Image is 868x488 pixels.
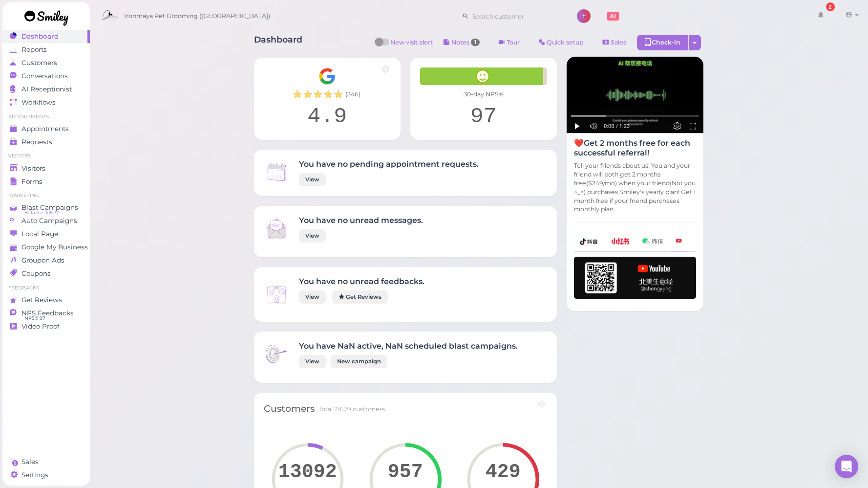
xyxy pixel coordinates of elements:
[264,402,315,416] div: Customers
[331,355,387,368] a: New campaign
[2,96,90,109] a: Workflows
[390,38,433,53] span: New visit alert
[21,32,59,41] span: Dashboard
[254,35,302,53] h1: Dashboard
[420,90,547,99] div: 30-day NPS®
[318,67,336,85] img: Google__G__Logo-edd0e34f60d7ca4a2f4ece79cff21ae3.svg
[264,341,289,367] img: Inbox
[574,257,696,299] img: youtube-h-92280983ece59b2848f85fc261e8ffad.png
[21,59,57,67] span: Customers
[2,201,90,214] a: Blast Campaigns Balance: $16.37
[21,177,42,186] span: Forms
[21,217,77,225] span: Auto Campaigns
[345,90,360,99] span: ( 346 )
[264,159,289,185] img: Inbox
[826,2,835,11] div: 2
[611,238,630,244] img: xhs-786d23addd57f6a2be217d5a65f4ab6b.png
[264,216,289,241] img: Inbox
[2,69,90,83] a: Conversations
[299,173,326,186] a: View
[2,56,90,69] a: Customers
[2,214,90,227] a: Auto Campaigns
[2,83,90,96] a: AI Receptionist
[471,39,480,46] span: 1
[567,57,703,133] img: AI receptionist
[264,104,391,130] div: 4.9
[2,43,90,56] a: Reports
[21,98,56,107] span: Workflows
[21,203,78,212] span: Blast Campaigns
[2,307,90,320] a: NPS Feedbacks NPS® 97
[124,2,270,30] span: Ironmaya Pet Grooming ([GEOGRAPHIC_DATA])
[2,153,90,159] li: Visitors
[21,85,72,93] span: AI Receptionist
[299,355,326,368] a: View
[2,192,90,199] li: Marketing
[21,309,74,317] span: NPS Feedbacks
[21,458,39,466] span: Sales
[21,243,88,251] span: Google My Business
[2,320,90,333] a: Video Proof
[574,161,696,214] p: Tell your friends about us! You and your friend will both get 2 months free($249/mo) when your fr...
[2,241,90,254] a: Google My Business
[835,455,858,478] div: Open Intercom Messenger
[21,125,69,133] span: Appointments
[2,30,90,43] a: Dashboard
[2,293,90,307] a: Get Reviews
[299,159,479,169] h4: You have no pending appointment requests.
[611,39,626,46] span: Sales
[21,230,58,238] span: Local Page
[2,162,90,175] a: Visitors
[2,175,90,188] a: Forms
[299,216,423,225] h4: You have no unread messages.
[2,113,90,120] li: Appointments
[21,471,48,479] span: Settings
[2,135,90,149] a: Requests
[21,45,47,54] span: Reports
[2,254,90,267] a: Groupon Ads
[2,227,90,241] a: Local Page
[24,314,45,322] span: NPS® 97
[642,238,663,244] img: wechat-a99521bb4f7854bbf8f190d1356e2cdb.png
[299,277,424,286] h4: You have no unread feedbacks.
[264,282,289,307] img: Inbox
[490,35,528,50] a: Tour
[580,238,598,245] img: douyin-2727e60b7b0d5d1bbe969c21619e8014.png
[21,72,68,80] span: Conversations
[299,290,326,304] a: View
[299,341,518,351] h4: You have NaN active, NaN scheduled blast campaigns.
[637,35,689,50] div: Check-in
[420,104,547,130] div: 97
[318,405,385,414] div: Total 21679 customers
[2,455,90,468] a: Sales
[2,285,90,291] li: Feedbacks
[594,35,635,50] a: Sales
[21,256,64,265] span: Groupon Ads
[24,209,59,217] span: Balance: $16.37
[21,138,52,146] span: Requests
[21,269,51,278] span: Coupons
[21,322,60,331] span: Video Proof
[435,35,488,50] button: Notes 1
[2,122,90,135] a: Appointments
[530,35,592,50] a: Quick setup
[2,468,90,482] a: Settings
[469,8,564,24] input: Search customer
[299,229,326,243] a: View
[21,164,45,173] span: Visitors
[574,138,696,157] h4: ❤️Get 2 months free for each successful referral!
[21,296,62,304] span: Get Reviews
[2,267,90,280] a: Coupons
[332,290,388,304] a: Get Reviews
